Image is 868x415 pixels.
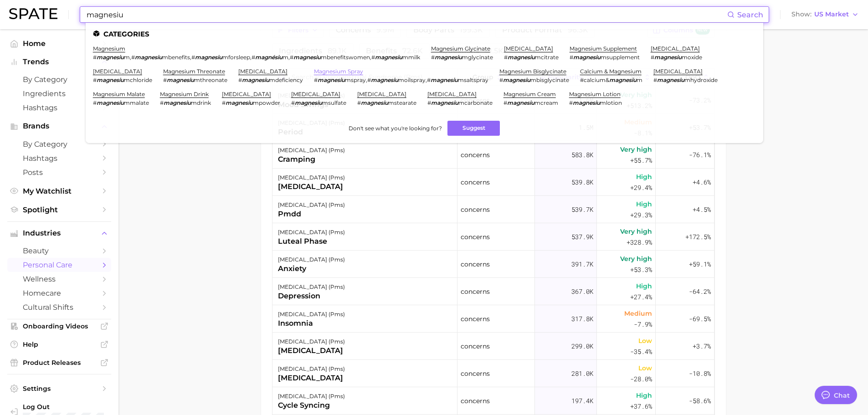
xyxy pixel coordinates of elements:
[571,286,593,297] span: 367.0k
[402,54,420,61] span: mmilk
[630,292,652,302] span: +27.4%
[624,308,652,319] span: Medium
[357,91,406,97] a: [MEDICAL_DATA]
[654,54,682,61] em: magnesiu
[620,253,652,264] span: Very high
[191,99,211,106] span: mdrink
[435,54,462,61] em: magnesiu
[461,149,490,160] span: concerns
[499,68,566,75] a: magnesium bisglycinate
[571,259,593,270] span: 391.7k
[637,77,642,83] span: m
[23,75,96,84] span: by Category
[23,168,96,177] span: Posts
[634,319,652,330] span: -7.9%
[23,229,96,237] span: Industries
[570,54,573,61] span: #
[314,77,318,83] span: #
[272,360,714,387] button: [MEDICAL_DATA] (pms)[MEDICAL_DATA]concerns281.0kLow-28.0%-10.8%
[530,77,569,83] span: mbisglycinate
[458,77,488,83] span: msaltspray
[693,341,711,352] span: +3.7%
[367,77,371,83] span: #
[503,77,530,83] em: magnesiu
[135,54,162,61] em: magnesiu
[124,99,149,106] span: mmalate
[321,54,370,61] span: mbenefitswomen
[371,54,375,61] span: #
[195,54,222,61] em: magnesiu
[272,169,714,196] button: [MEDICAL_DATA] (pms)[MEDICAL_DATA]concerns539.8kHigh+29.4%+4.6%
[636,281,652,292] span: High
[507,99,534,106] em: magnesiu
[461,313,490,324] span: concerns
[7,36,111,51] a: Home
[447,121,500,136] button: Suggest
[23,289,96,297] span: homecare
[253,99,280,106] span: mpowder
[93,30,756,38] li: Categories
[620,144,652,155] span: Very high
[504,45,553,52] a: [MEDICAL_DATA]
[693,177,711,188] span: +4.6%
[282,54,288,61] span: m
[272,141,714,169] button: [MEDICAL_DATA] (pms)crampingconcerns583.8kVery high+55.7%-76.1%
[23,39,96,48] span: Home
[357,99,361,106] span: #
[278,291,345,302] div: depression
[620,226,652,237] span: Very high
[571,204,593,215] span: 539.7k
[7,55,111,69] button: Trends
[657,77,684,83] em: magnesiu
[682,54,702,61] span: moxide
[278,227,345,238] div: [MEDICAL_DATA] (pms)
[600,99,622,106] span: mlotion
[23,246,96,255] span: beauty
[93,77,97,83] span: #
[23,340,96,348] span: Help
[314,68,363,75] a: magnesium spray
[238,68,288,75] a: [MEDICAL_DATA]
[630,210,652,220] span: +29.3%
[23,122,96,130] span: Brands
[23,403,116,411] span: Log Out
[272,305,714,333] button: [MEDICAL_DATA] (pms)insomniaconcerns317.8kMedium-7.9%-69.5%
[278,209,345,220] div: pmdd
[278,373,345,384] div: [MEDICAL_DATA]
[131,54,135,61] span: #
[23,261,96,269] span: personal care
[345,77,366,83] span: mspray
[272,169,457,196] div: premenstrual dysphoric disorder
[431,77,458,83] em: magnesiu
[23,140,96,149] span: by Category
[7,272,111,286] a: wellness
[570,45,637,52] a: magnesium supplement
[278,336,345,347] div: [MEDICAL_DATA] (pms)
[461,204,490,215] span: concerns
[503,99,507,106] span: #
[7,165,111,179] a: Posts
[314,77,488,83] div: , ,
[318,77,345,83] em: magnesiu
[601,54,640,61] span: msupplement
[7,137,111,151] a: by Category
[7,151,111,165] a: Hashtags
[124,77,152,83] span: mchloride
[272,251,714,278] button: [MEDICAL_DATA] (pms)anxietyconcerns391.7kVery high+53.3%+59.1%
[7,244,111,258] a: beauty
[461,395,490,406] span: concerns
[636,390,652,401] span: High
[814,12,849,17] span: US Market
[23,187,96,195] span: My Watchlist
[630,264,652,275] span: +53.3%
[93,54,97,61] span: #
[7,72,111,87] a: by Category
[9,8,57,19] img: SPATE
[630,155,652,166] span: +55.7%
[23,103,96,112] span: Hashtags
[349,125,442,132] span: Don't see what you're looking for?
[569,91,621,97] a: magnesium lotion
[571,149,593,160] span: 583.8k
[322,99,346,106] span: msulfate
[535,54,559,61] span: mcitrate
